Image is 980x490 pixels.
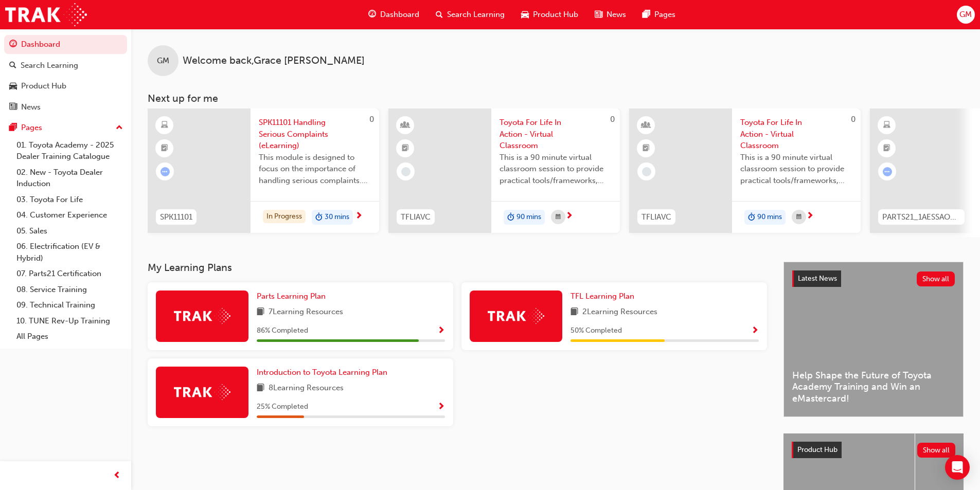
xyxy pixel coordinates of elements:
[571,292,634,301] span: TFL Learning Plan
[757,211,782,223] span: 90 mins
[360,4,427,25] a: guage-iconDashboard
[148,262,767,274] h3: My Learning Plans
[257,325,308,337] span: 86 % Completed
[740,152,852,187] span: This is a 90 minute virtual classroom session to provide practical tools/frameworks, behaviours a...
[957,6,975,24] button: GM
[792,442,955,458] a: Product HubShow all
[315,211,323,224] span: duration-icon
[401,211,431,223] span: TFLIAVC
[427,4,513,25] a: search-iconSearch Learning
[131,93,980,104] h3: Next up for me
[257,291,330,302] a: Parts Learning Plan
[12,192,127,208] a: 03. Toyota For Life
[521,8,529,21] span: car-icon
[642,167,651,176] span: learningRecordVerb_NONE-icon
[806,212,814,221] span: next-icon
[500,117,612,152] span: Toyota For Life In Action - Virtual Classroom
[269,306,343,319] span: 7 Learning Resources
[402,142,409,155] span: booktick-icon
[174,384,230,400] img: Trak
[157,55,169,67] span: GM
[610,115,615,124] span: 0
[642,211,671,223] span: TFLIAVC
[798,274,837,283] span: Latest News
[643,142,650,155] span: booktick-icon
[259,152,371,187] span: This module is designed to focus on the importance of handling serious complaints. To provide a c...
[161,167,170,176] span: learningRecordVerb_ATTEMPT-icon
[634,4,684,25] a: pages-iconPages
[607,9,626,21] span: News
[12,137,127,165] a: 01. Toyota Academy - 2025 Dealer Training Catalogue
[5,3,87,26] a: Trak
[437,401,445,413] button: Show Progress
[748,211,755,224] span: duration-icon
[740,117,852,152] span: Toyota For Life In Action - Virtual Classroom
[797,445,838,454] span: Product Hub
[783,262,964,417] a: Latest NewsShow allHelp Shape the Future of Toyota Academy Training and Win an eMastercard!
[792,270,955,287] a: Latest NewsShow all
[751,326,759,336] span: Show Progress
[437,403,445,412] span: Show Progress
[643,119,650,132] span: learningResourceType_INSTRUCTOR_LED-icon
[12,266,127,282] a: 07. Parts21 Certification
[12,165,127,192] a: 02. New - Toyota Dealer Induction
[21,122,42,134] div: Pages
[116,121,123,135] span: up-icon
[4,35,127,54] a: Dashboard
[325,211,349,223] span: 30 mins
[161,119,168,132] span: learningResourceType_ELEARNING-icon
[500,152,612,187] span: This is a 90 minute virtual classroom session to provide practical tools/frameworks, behaviours a...
[9,61,16,70] span: search-icon
[437,324,445,337] button: Show Progress
[161,142,168,155] span: booktick-icon
[516,211,541,223] span: 90 mins
[263,210,306,224] div: In Progress
[21,80,66,92] div: Product Hub
[269,382,344,395] span: 8 Learning Resources
[402,119,409,132] span: learningResourceType_INSTRUCTOR_LED-icon
[917,271,955,286] button: Show all
[751,324,759,337] button: Show Progress
[792,370,955,405] span: Help Shape the Future of Toyota Academy Training and Win an eMastercard!
[595,8,602,21] span: news-icon
[257,401,308,413] span: 25 % Completed
[9,103,17,112] span: news-icon
[582,306,657,319] span: 2 Learning Resources
[12,329,127,344] a: All Pages
[556,211,561,224] span: calendar-icon
[12,239,127,266] a: 06. Electrification (EV & Hybrid)
[380,9,419,21] span: Dashboard
[401,167,411,176] span: learningRecordVerb_NONE-icon
[9,40,17,49] span: guage-icon
[571,306,578,319] span: book-icon
[654,9,675,21] span: Pages
[12,223,127,239] a: 05. Sales
[533,9,578,21] span: Product Hub
[369,115,374,124] span: 0
[883,142,890,155] span: booktick-icon
[796,211,801,224] span: calendar-icon
[12,297,127,313] a: 09. Technical Training
[586,4,634,25] a: news-iconNews
[4,118,127,137] button: Pages
[488,308,544,324] img: Trak
[4,98,127,117] a: News
[571,325,622,337] span: 50 % Completed
[257,306,264,319] span: book-icon
[959,9,972,21] span: GM
[148,108,379,233] a: 0SPK11101SPK11101 Handling Serious Complaints (eLearning)This module is designed to focus on the ...
[507,211,514,224] span: duration-icon
[4,77,127,96] a: Product Hub
[259,117,371,152] span: SPK11101 Handling Serious Complaints (eLearning)
[9,123,17,133] span: pages-icon
[257,292,326,301] span: Parts Learning Plan
[4,33,127,118] button: DashboardSearch LearningProduct HubNews
[883,167,892,176] span: learningRecordVerb_ATTEMPT-icon
[183,55,365,67] span: Welcome back , Grace [PERSON_NAME]
[643,8,650,21] span: pages-icon
[257,368,387,377] span: Introduction to Toyota Learning Plan
[21,101,41,113] div: News
[882,211,960,223] span: PARTS21_1AESSAO_0321_EL
[571,291,638,302] a: TFL Learning Plan
[12,282,127,298] a: 08. Service Training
